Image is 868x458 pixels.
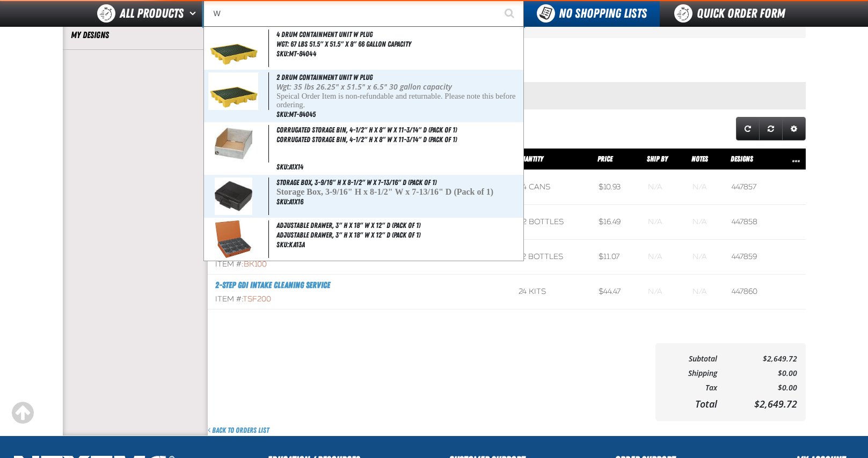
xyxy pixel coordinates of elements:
td: $0.00 [717,366,797,381]
td: Blank [685,240,724,275]
a: Back to Orders List [208,425,269,435]
a: Refresh grid action [736,117,760,141]
span: Designs [731,154,753,163]
div: Item #: [215,260,504,270]
p: Wgt: 35 lbs 26.25" x 51.5" x 6.5" 30 gallon capacity [276,83,521,92]
td: Corrugated Storage Bin, 4-1/2" H x 8" W x 11-3/14" D (Pack of 1) [276,135,695,167]
span: All Products [120,4,184,23]
td: Blank [685,170,724,205]
span: 4 Drum Containment unit w plug [276,30,373,39]
div: Scroll to the top [11,401,34,425]
a: My Designs [71,29,200,41]
span: SKU:KA13A [276,240,305,249]
td: Tax [664,381,718,395]
td: 72 bottles [511,205,591,240]
td: $44.47 [591,275,640,309]
span: Storage Box, 3-9/16" H x 8-1/2" W x 7-13/16" D (Pack of 1) [276,178,436,187]
td: Blank [685,205,724,240]
td: Blank [640,240,685,275]
td: 447860 [724,275,778,309]
td: Subtotal [664,352,718,366]
img: 5c8683e6d91e6855815892-KA13A.jpg [215,220,251,258]
span: $2,649.72 [754,397,797,410]
span: SKU:MT-84044 [276,49,316,58]
span: Ship By [647,154,668,163]
span: BK100 [244,260,267,269]
td: $10.93 [591,170,640,205]
span: Adjustable Drawer, 3" H x 18" W x 12" D (Pack of 1) [276,221,420,230]
td: Blank [640,275,685,309]
th: Row actions [779,149,806,170]
td: $2,649.72 [717,352,797,366]
img: 5b8422ce3db54648841260-4-drum-containment-pallet.PNG [208,29,258,67]
span: Adjustable Drawer, 3" H x 18" W x 12" D (Pack of 1) [276,231,521,240]
span: Corrugated Storage Bin, 4-1/2" H x 8" W x 11-3/14" D (Pack of 1) [276,125,457,134]
span: SKU:A1X14 [276,162,303,171]
span: Storage Box, 3-9/16" H x 8-1/2" W x 7-13/16" D (Pack of 1) [276,187,493,196]
span: Price [597,154,612,163]
a: Reset grid action [759,117,783,141]
span: Wgt: 67 lbs 51.5" x 51.5" x 8" 66 gallon capacity [276,40,521,49]
a: 2-Step GDI Intake Cleaning Service [215,280,330,290]
span: SKU:MT-84045 [276,110,316,119]
span: TSF200 [243,294,271,304]
td: Shipping [664,366,718,381]
td: 24 cans [511,170,591,205]
span: SKU:A1X16 [276,197,303,206]
td: $16.49 [591,205,640,240]
td: 447858 [724,205,778,240]
td: $0.00 [717,381,797,395]
td: 447859 [724,240,778,275]
span: Speical Order Item is non-refundable and returnable. Please note this before ordering. [276,92,516,109]
td: Blank [640,205,685,240]
div: Item #: [215,294,504,305]
td: 447857 [724,170,778,205]
img: 66478ecb28638182399892-A1X14.jpg [215,125,252,162]
a: Expand or Collapse Grid Settings [782,117,806,141]
span: Notes [691,154,708,163]
td: $11.07 [591,240,640,275]
span: No Shopping Lists [559,6,647,21]
span: Quantity [517,154,543,163]
img: 5b8406b7d6df6427191366-4-drum-containment-pallet.PNG [208,72,258,110]
img: 631f75d10d173359018384-A1X16.jpg [215,178,252,215]
td: Blank [685,275,724,309]
span: 2 Drum Containment unit w plug [276,73,373,82]
td: Total [664,395,718,412]
td: Blank [640,170,685,205]
td: 12 bottles [511,240,591,275]
td: 24 kits [511,275,591,309]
